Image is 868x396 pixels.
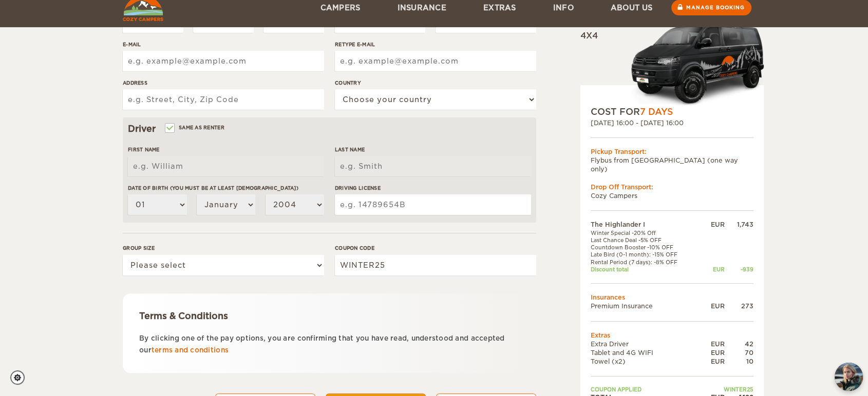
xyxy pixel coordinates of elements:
[591,259,700,266] td: Rental Period (7 days): -8% OFF
[591,266,700,273] td: Discount total
[700,302,725,310] div: EUR
[591,220,700,229] td: The Highlander I
[591,251,700,258] td: Late Bird (0-1 month): -15% OFF
[591,340,700,348] td: Extra Driver
[123,79,324,87] label: Address
[700,266,725,273] div: EUR
[591,386,700,393] td: Coupon applied
[621,22,764,106] img: Cozy-3.png
[128,156,324,176] input: e.g. William
[166,126,173,132] input: Same as renter
[335,194,531,215] input: e.g. 14789654B
[591,106,753,118] div: COST FOR
[335,156,531,176] input: e.g. Smith
[123,89,324,110] input: e.g. Street, City, Zip Code
[10,370,31,385] a: Cookie settings
[335,184,531,192] label: Driving License
[700,357,725,366] div: EUR
[725,220,753,229] div: 1,743
[335,146,531,153] label: Last Name
[591,348,700,357] td: Tablet and 4G WIFI
[123,244,324,252] label: Group size
[591,302,700,310] td: Premium Insurance
[591,183,753,191] div: Drop Off Transport:
[335,244,536,252] label: Coupon code
[591,156,753,173] td: Flybus from [GEOGRAPHIC_DATA] (one way only)
[128,146,324,153] label: First Name
[128,123,531,135] div: Driver
[835,363,863,391] img: Freyja at Cozy Campers
[123,41,324,48] label: E-mail
[725,340,753,348] div: 42
[335,79,536,87] label: Country
[591,229,700,236] td: Winter Special -20% Off
[335,41,536,48] label: Retype E-mail
[591,293,753,302] td: Insurances
[591,118,753,127] div: [DATE] 16:00 - [DATE] 16:00
[835,363,863,391] button: chat-button
[591,244,700,251] td: Countdown Booster -10% OFF
[725,266,753,273] div: -939
[700,220,725,229] div: EUR
[128,184,324,192] label: Date of birth (You must be at least [DEMOGRAPHIC_DATA])
[591,357,700,366] td: Towel (x2)
[591,147,753,156] div: Pickup Transport:
[725,348,753,357] div: 70
[700,348,725,357] div: EUR
[123,51,324,71] input: e.g. example@example.com
[700,386,753,393] td: WINTER25
[700,340,725,348] div: EUR
[591,330,753,339] td: Extras
[725,357,753,366] div: 10
[591,236,700,244] td: Last Chance Deal -5% OFF
[725,302,753,310] div: 273
[591,191,753,200] td: Cozy Campers
[166,123,224,132] label: Same as renter
[640,107,673,117] span: 7 Days
[580,18,764,106] div: Automatic 4x4
[152,346,229,354] a: terms and conditions
[139,310,520,322] div: Terms & Conditions
[139,332,520,357] p: By clicking one of the pay options, you are confirming that you have read, understood and accepte...
[335,51,536,71] input: e.g. example@example.com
